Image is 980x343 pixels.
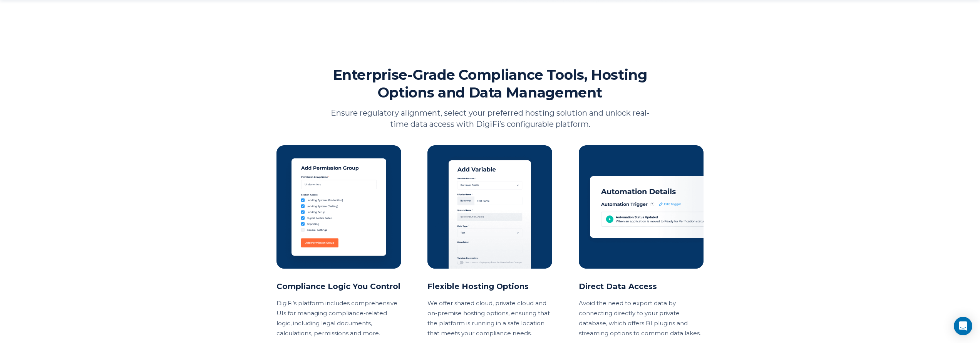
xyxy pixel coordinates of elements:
p: DigiFi’s platform includes comprehensive UIs for managing compliance-related logic, including leg... [276,298,402,338]
p: We offer shared cloud, private cloud and on-premise hosting options, ensuring that the platform i... [427,298,553,338]
span: Enterprise-Grade Compliance Tools, Hosting [333,66,647,84]
p: Ensure regulatory alignment, select your preferred hosting solution and unlock real-time data acc... [323,108,658,130]
h2: Flexible Hosting Options [427,281,529,292]
h2: Compliance Logic You Control [276,281,400,292]
p: Avoid the need to export data by connecting directly to your private database, which offers BI pl... [579,298,704,338]
p: Options and Data Management [333,66,647,101]
h2: Direct Data Access [579,281,657,292]
div: Open Intercom Messenger [954,317,972,335]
